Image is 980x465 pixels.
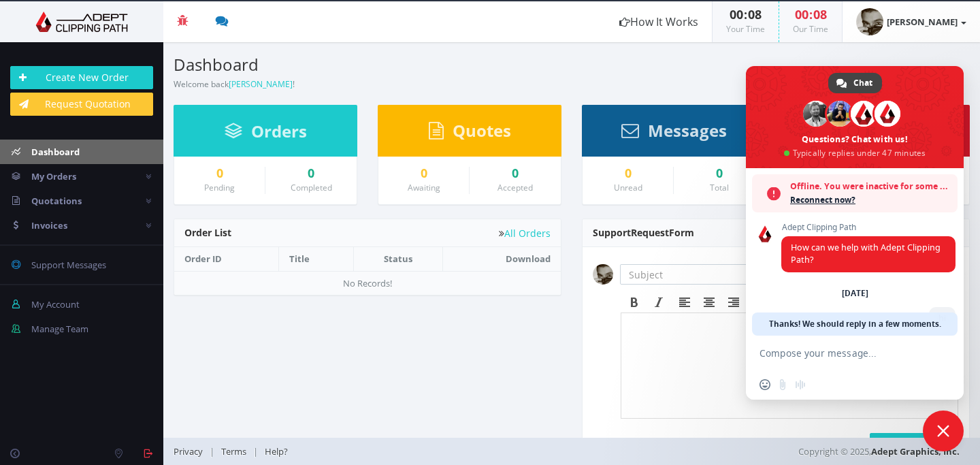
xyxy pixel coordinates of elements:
[291,182,332,193] small: Completed
[793,23,828,35] small: Our Time
[174,445,210,458] a: Privacy
[429,127,511,140] a: Quotes
[871,445,960,458] a: Adept Graphics, Inc.
[174,247,279,271] th: Order ID
[31,219,67,231] span: Invoices
[174,56,561,74] h3: Dashboard
[10,12,153,32] img: Adept Graphics
[923,411,964,451] div: Close chat
[743,6,748,22] span: :
[31,259,106,271] span: Support Messages
[621,127,727,140] a: Messages
[480,167,551,180] a: 0
[842,289,868,298] div: [DATE]
[31,298,80,310] span: My Account
[726,23,765,35] small: Your Time
[853,73,872,93] span: Chat
[225,128,307,140] a: Orders
[593,167,663,180] a: 0
[791,242,941,266] span: How can we help with Adept Clipping Path?
[499,228,551,238] a: All Orders
[631,226,669,239] span: Request
[748,6,762,22] span: 08
[621,313,958,418] iframe: Rich Text Area. Press ALT-F9 for menu. Press ALT-F10 for toolbar. Press ALT-0 for help
[672,293,697,311] div: Align left
[443,247,561,271] th: Download
[843,1,980,42] a: [PERSON_NAME]
[710,182,729,193] small: Total
[174,438,704,465] div: | |
[174,271,561,295] td: No Records!
[593,226,694,239] span: Support Form
[808,6,813,22] span: :
[10,66,153,89] a: Create New Order
[813,6,827,22] span: 08
[828,73,882,93] div: Chat
[769,312,941,336] span: Thanks! We should reply in a few moments.
[453,119,511,142] span: Quotes
[258,445,295,458] a: Help?
[31,323,88,335] span: Manage Team
[870,433,959,456] button: SEND MESSAGE
[389,167,459,180] a: 0
[606,1,712,42] a: How It Works
[622,293,647,311] div: Bold
[279,247,354,271] th: Title
[620,264,779,285] input: Subject
[251,120,307,142] span: Orders
[721,293,746,311] div: Align right
[684,167,755,180] div: 0
[204,182,235,193] small: Pending
[647,293,671,311] div: Italic
[648,119,727,142] span: Messages
[174,78,295,90] small: Welcome back !
[795,6,808,22] span: 00
[781,223,955,232] span: Adept Clipping Path
[229,78,293,90] a: [PERSON_NAME]
[790,193,951,207] span: Reconnect now?
[408,182,440,193] small: Awaiting
[353,247,442,271] th: Status
[184,167,255,180] a: 0
[31,170,76,182] span: My Orders
[790,180,951,193] span: Offline. You were inactive for some time.
[887,16,958,28] strong: [PERSON_NAME]
[31,195,82,207] span: Quotations
[697,293,721,311] div: Align center
[184,226,231,239] span: Order List
[10,93,153,116] a: Request Quotation
[856,8,883,35] img: 063cd17e7ed142ad42fc2e9b3004c4a7
[214,445,253,458] a: Terms
[798,445,960,458] span: Copyright © 2025,
[759,379,770,390] span: Insert an emoji
[614,182,642,193] small: Unread
[759,347,920,359] textarea: Compose your message...
[31,146,80,158] span: Dashboard
[730,6,743,22] span: 00
[593,264,613,285] img: 063cd17e7ed142ad42fc2e9b3004c4a7
[276,167,346,180] a: 0
[497,182,533,193] small: Accepted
